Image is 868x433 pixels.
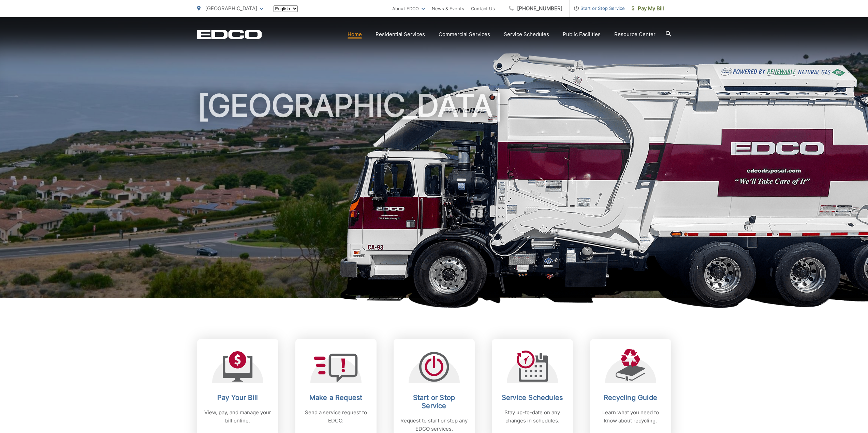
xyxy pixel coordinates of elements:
[204,393,271,402] h2: Pay Your Bill
[392,4,425,13] a: About EDCO
[400,417,468,433] p: Request to start or stop any EDCO services.
[432,4,464,13] a: News & Events
[597,408,664,425] p: Learn what you need to know about recycling.
[204,408,271,425] p: View, pay, and manage your bill online.
[348,30,362,38] a: Home
[471,4,495,13] a: Contact Us
[597,393,664,402] h2: Recycling Guide
[632,4,664,13] span: Pay My Bill
[274,5,298,12] select: Select a language
[563,30,601,38] a: Public Facilities
[499,408,566,425] p: Stay up-to-date on any changes in schedules.
[499,393,566,402] h2: Service Schedules
[197,89,671,304] h1: [GEOGRAPHIC_DATA]
[504,30,549,38] a: Service Schedules
[302,408,370,425] p: Send a service request to EDCO.
[400,393,468,410] h2: Start or Stop Service
[439,30,490,38] a: Commercial Services
[376,30,425,38] a: Residential Services
[302,393,370,402] h2: Make a Request
[205,5,257,12] span: [GEOGRAPHIC_DATA]
[197,30,262,39] a: EDCD logo. Return to the homepage.
[614,30,656,38] a: Resource Center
